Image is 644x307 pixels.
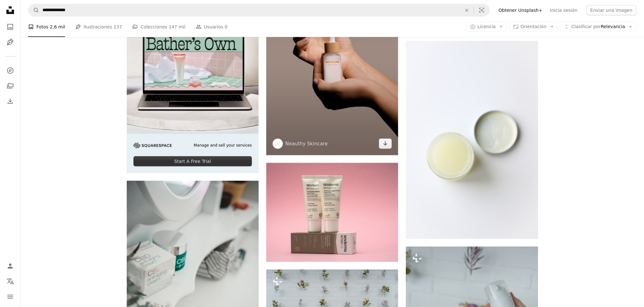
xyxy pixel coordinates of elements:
[127,2,259,173] a: Manage and sell your servicesStart A Free Trial
[4,80,17,92] a: Colecciones
[406,137,538,142] a: Dos pequeños cuencos blancos sentados uno al lado del otro
[225,23,228,30] span: 0
[510,22,558,32] button: Orientación
[28,4,490,17] form: Encuentra imágenes en todo el sitio
[406,41,538,239] img: Dos pequeños cuencos blancos sentados uno al lado del otro
[194,143,252,148] span: Manage and sell your services
[587,5,636,15] button: Enviar una imagen
[4,95,17,108] a: Historial de descargas
[495,5,546,15] a: Obtener Unsplash+
[466,22,507,32] button: Licencia
[379,139,392,149] a: Descargar
[4,36,17,49] a: Ilustraciones
[4,290,17,303] button: Menú
[266,209,398,215] a: un par de tubos encima de una caja
[521,24,547,29] span: Orientación
[133,156,252,166] div: Start A Free Trial
[127,2,259,134] img: file-1707883121023-8e3502977149image
[4,4,17,18] a: Inicio — Unsplash
[133,143,172,148] img: file-1705255347840-230a6ab5bca9image
[28,4,39,16] button: Buscar en Unsplash
[4,20,17,33] a: Fotos
[4,260,17,272] a: Iniciar sesión / Registrarse
[266,163,398,262] img: un par de tubos encima de una caja
[285,141,328,147] a: Neauthy Skincare
[460,4,474,16] button: Borrar
[169,23,186,30] span: 147 mil
[474,4,489,16] button: Búsqueda visual
[132,17,186,37] a: Colecciones 147 mil
[266,53,398,59] a: Persona que sostiene una botella de plástico blanca
[546,5,581,15] a: Inicia sesión
[127,277,259,282] a: Paquete de cigarrillos verde y blanco
[273,139,283,149] img: Ve al perfil de Neauthy Skincare
[4,64,17,77] a: Explorar
[572,24,601,29] span: Clasificar por
[478,24,496,29] span: Licencia
[560,22,636,32] button: Clasificar porRelevancia
[75,17,122,37] a: Ilustraciones 137
[113,23,122,30] span: 137
[4,275,17,288] button: Idioma
[572,24,625,30] span: Relevancia
[196,17,228,37] a: Usuarios 0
